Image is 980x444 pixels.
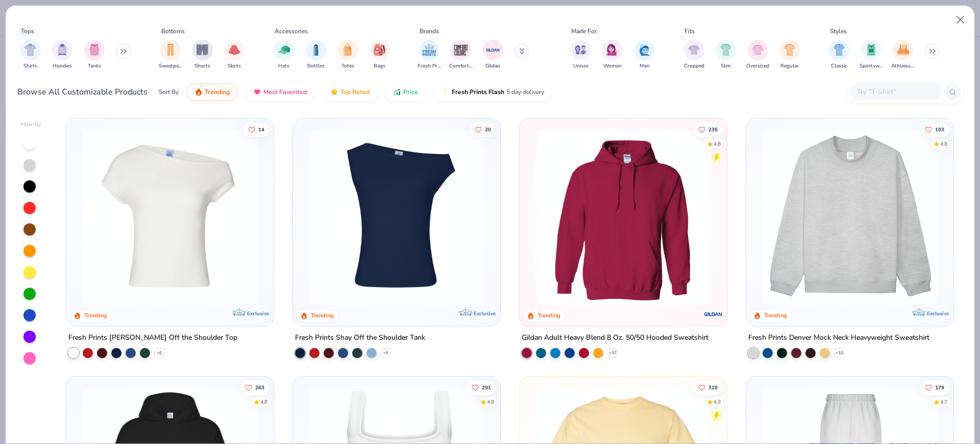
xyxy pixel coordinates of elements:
img: Bags Image [374,44,385,56]
button: filter button [571,40,591,70]
span: Exclusive [247,310,269,317]
span: 235 [708,127,718,132]
div: filter for Shorts [192,40,213,70]
div: filter for Cropped [684,40,704,70]
img: Men Image [639,44,650,56]
span: + 37 [608,350,616,356]
div: filter for Women [602,40,623,70]
button: filter button [52,40,72,70]
span: Regular [780,62,799,70]
span: Trending [205,88,230,96]
button: filter button [829,40,849,70]
span: 20 [485,127,491,132]
button: Fresh Prints Flash5 day delivery [434,83,552,101]
div: Filter By [21,121,41,129]
span: Bags [374,62,385,70]
span: Most Favorited [263,88,307,96]
div: 4.7 [940,398,947,406]
img: trending.gif [194,88,203,96]
div: filter for Unisex [571,40,591,70]
button: filter button [418,40,441,70]
span: Skirts [228,62,241,70]
img: Gildan logo [703,304,724,324]
img: Classic Image [834,44,845,56]
button: Top Rated [323,83,377,101]
div: filter for Shirts [20,40,41,70]
input: Try "T-Shirt" [856,86,935,98]
button: filter button [449,40,473,70]
div: filter for Bottles [306,40,326,70]
div: filter for Sportswear [860,40,883,70]
div: filter for Comfort Colors [449,40,473,70]
button: Like [467,380,496,394]
img: Sportswear Image [866,44,877,56]
div: Styles [830,27,847,36]
img: Skirts Image [229,44,240,56]
div: Fresh Prints [PERSON_NAME] Off the Shoulder Top [68,332,237,344]
span: Cropped [684,62,704,70]
button: filter button [159,40,182,70]
span: 310 [708,385,718,390]
div: Tops [21,27,34,36]
button: filter button [684,40,704,70]
button: filter button [192,40,213,70]
img: 5716b33b-ee27-473a-ad8a-9b8687048459 [303,129,490,306]
button: filter button [483,40,503,70]
button: filter button [84,40,105,70]
span: Fresh Prints [418,62,441,70]
img: Cropped Image [688,44,700,56]
div: 4.8 [714,140,721,148]
button: filter button [891,40,915,70]
span: Totes [341,62,354,70]
div: filter for Classic [829,40,849,70]
button: filter button [337,40,358,70]
img: Slim Image [720,44,731,56]
div: filter for Hoodies [52,40,72,70]
img: Hoodies Image [57,44,68,56]
img: Regular Image [784,44,796,56]
img: Comfort Colors Image [453,42,469,58]
span: Exclusive [474,310,496,317]
span: 179 [935,385,944,390]
img: Totes Image [342,44,353,56]
img: Tanks Image [89,44,100,56]
img: 01756b78-01f6-4cc6-8d8a-3c30c1a0c8ac [530,129,717,306]
span: Exclusive [926,310,948,317]
img: flash.gif [442,88,450,96]
div: filter for Bags [370,40,390,70]
div: Browse All Customizable Products [17,86,148,98]
img: a164e800-7022-4571-a324-30c76f641635 [716,129,903,306]
img: af1e0f41-62ea-4e8f-9b2b-c8bb59fc549d [490,129,677,306]
img: Fresh Prints Image [422,42,437,58]
button: filter button [20,40,41,70]
button: Like [240,380,270,394]
button: filter button [779,40,800,70]
span: 291 [482,385,491,390]
span: Unisex [573,62,589,70]
div: 4.9 [714,398,721,406]
div: filter for Totes [337,40,358,70]
button: Like [470,122,496,136]
img: f5d85501-0dbb-4ee4-b115-c08fa3845d83 [756,129,943,306]
button: filter button [602,40,623,70]
img: Hats Image [278,44,290,56]
span: Gildan [485,62,500,70]
img: Bottles Image [310,44,322,56]
button: filter button [224,40,244,70]
span: Sportswear [860,62,883,70]
div: Fresh Prints Shay Off the Shoulder Tank [295,332,425,344]
button: filter button [306,40,326,70]
button: Like [693,380,723,394]
div: filter for Gildan [483,40,503,70]
img: Sweatpants Image [165,44,176,56]
img: a1c94bf0-cbc2-4c5c-96ec-cab3b8502a7f [77,129,263,306]
img: Shorts Image [197,44,208,56]
button: filter button [274,40,294,70]
div: 4.8 [487,398,494,406]
span: Shirts [23,62,37,70]
span: Oversized [746,62,769,70]
button: filter button [716,40,736,70]
button: Like [243,122,270,136]
span: + 6 [383,350,388,356]
span: Shorts [194,62,210,70]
